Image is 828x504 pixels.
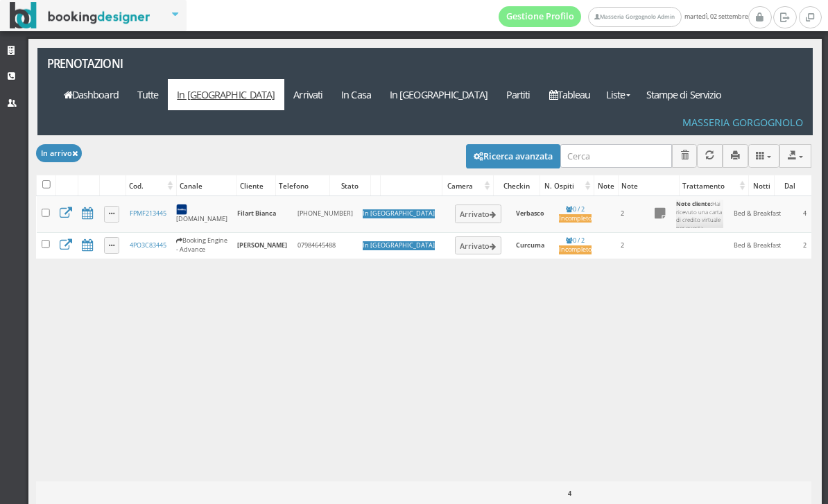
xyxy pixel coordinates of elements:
div: Trattamento [680,176,748,195]
img: 7STAjs-WNfZHmYllyLag4gdhmHm8JrbmzVrznejwAeLEbpu0yDt-GlJaDipzXAZBN18=w300 [176,204,187,215]
button: Arrivato [455,236,501,254]
div: Hai ricevuto una carta di credito virtuale per questa prenotazione.Puoi effettuare l'addebito a p... [676,200,723,272]
a: Gestione Profilo [499,6,582,27]
button: Arrivato [455,205,501,223]
a: Tutte [128,79,168,110]
img: BookingDesigner.com [10,2,150,29]
b: [PERSON_NAME] [237,241,287,250]
td: Bed & Breakfast [729,195,793,232]
div: Notti [749,176,774,195]
td: 07984645488 [293,232,358,259]
div: In [GEOGRAPHIC_DATA] [363,209,435,218]
a: In Casa [332,79,381,110]
a: 0 / 2Incompleto [559,205,592,223]
td: [DOMAIN_NAME] [171,195,232,232]
a: Stampe di Servizio [637,79,731,110]
a: In [GEOGRAPHIC_DATA] [380,79,497,110]
div: Cod. [126,176,177,195]
b: Note cliente: [676,200,712,207]
h4: Masseria Gorgognolo [682,116,803,128]
td: [PHONE_NUMBER] [293,195,358,232]
button: In arrivo [36,144,82,162]
a: Dashboard [54,79,128,110]
div: Note [619,176,679,195]
div: N. Ospiti [540,176,594,195]
div: Stato [330,176,370,195]
button: Ricerca avanzata [466,144,560,168]
b: Curcuma [516,241,544,250]
a: Masseria Gorgognolo Admin [588,7,681,27]
div: Incompleto [559,214,592,223]
div: Checkin [494,176,540,195]
td: 2 [596,232,648,259]
div: Canale [177,176,236,195]
input: Cerca [560,144,672,167]
div: Incompleto [559,245,592,254]
a: Partiti [497,79,540,110]
div: In [GEOGRAPHIC_DATA] [363,241,435,250]
div: Note [594,176,619,195]
td: 2 [596,195,648,232]
td: Bed & Breakfast [729,232,793,259]
div: Camera [442,176,493,195]
b: 4 [568,489,571,498]
td: 4 [793,195,817,232]
button: Aggiorna [697,144,723,167]
div: Cliente [237,176,276,195]
a: Liste [600,79,637,110]
td: 2 [793,232,817,259]
div: Telefono [276,176,329,195]
td: Booking Engine - Advance [171,232,232,259]
a: Prenotazioni [37,48,181,79]
span: martedì, 02 settembre [499,6,748,27]
a: 4PO3C83445 [130,241,166,250]
a: Arrivati [284,79,332,110]
div: Dal [775,176,821,195]
b: Filart Bianca [237,209,276,218]
a: 0 / 2Incompleto [559,236,592,254]
a: In [GEOGRAPHIC_DATA] [168,79,284,110]
a: FPMF213445 [130,209,166,218]
button: Export [779,144,811,167]
a: Tableau [540,79,600,110]
b: Verbasco [516,209,544,218]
